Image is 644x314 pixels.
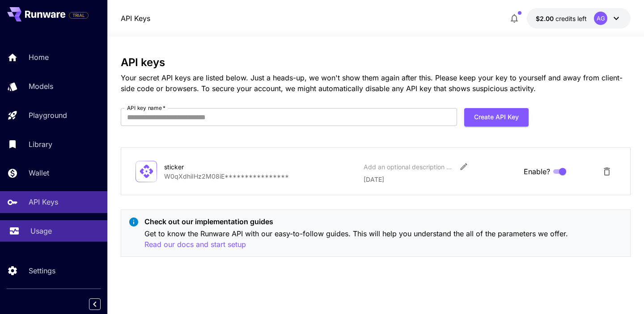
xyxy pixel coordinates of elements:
div: Add an optional description or comment [364,162,453,172]
div: sticker [164,162,254,172]
p: Playground [29,110,67,121]
a: API Keys [121,13,150,24]
p: API Keys [29,197,58,207]
div: AG [594,12,607,25]
p: Usage [30,226,52,236]
span: Enable? [524,166,550,177]
button: Create API Key [464,108,529,126]
p: Get to know the Runware API with our easy-to-follow guides. This will help you understand the all... [144,228,623,250]
button: Edit [456,159,472,175]
button: Collapse sidebar [89,298,101,310]
span: credits left [555,15,587,22]
p: Your secret API keys are listed below. Just a heads-up, we won't show them again after this. Plea... [121,72,631,94]
p: Home [29,52,49,63]
p: [DATE] [364,175,517,184]
button: Delete API Key [598,163,616,180]
button: Read our docs and start setup [144,239,246,250]
button: $1.9994AG [527,8,631,29]
span: Add your payment card to enable full platform functionality. [69,10,89,21]
div: Collapse sidebar [96,296,107,312]
p: Models [29,81,53,92]
p: Check out our implementation guides [144,216,623,227]
nav: breadcrumb [121,13,150,24]
span: $2.00 [536,15,555,22]
label: API key name [127,104,165,112]
div: $1.9994 [536,14,587,23]
p: Wallet [29,167,49,178]
p: Library [29,139,52,150]
p: Settings [29,265,55,276]
span: TRIAL [69,12,88,19]
h3: API keys [121,56,631,69]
